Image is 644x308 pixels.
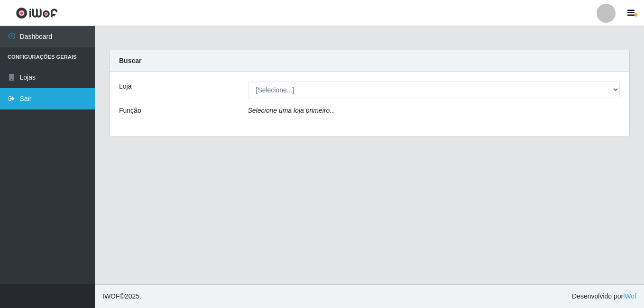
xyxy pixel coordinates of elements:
label: Função [119,106,141,116]
span: Desenvolvido por [572,291,636,301]
strong: Buscar [119,57,141,64]
a: iWof [623,292,636,300]
span: IWOF [102,292,120,300]
i: Selecione uma loja primeiro... [248,107,335,114]
span: © 2025 . [102,291,141,301]
img: CoreUI Logo [16,7,58,19]
label: Loja [119,82,131,91]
